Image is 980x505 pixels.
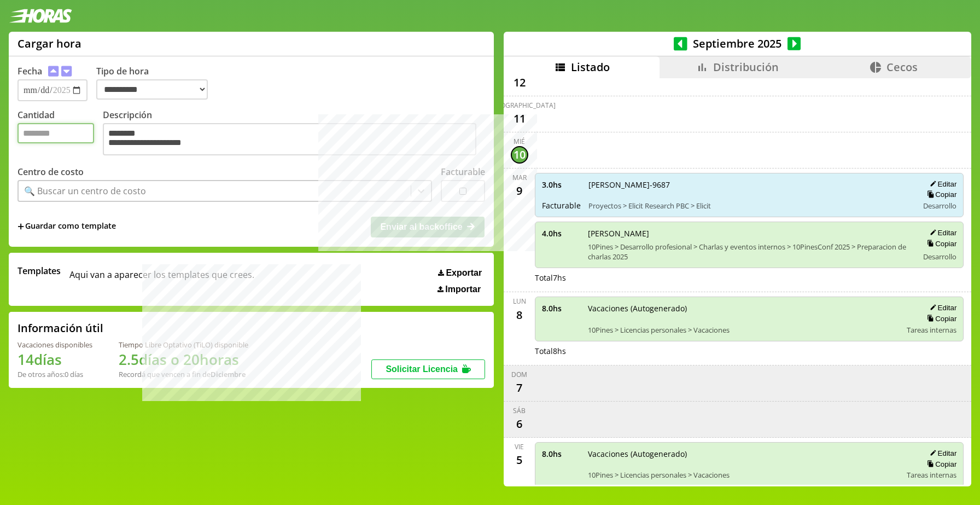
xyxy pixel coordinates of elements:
h1: 2.5 días o 20 horas [119,350,248,369]
div: 🔍 Buscar un centro de costo [24,185,146,197]
img: logotipo [9,9,72,23]
span: Distribución [713,60,779,74]
span: 8.0 hs [542,303,580,314]
div: 9 [511,182,528,200]
div: De otros años: 0 días [17,369,92,379]
span: [PERSON_NAME]-9687 [588,179,911,190]
button: Copiar [924,460,956,469]
div: mar [512,173,527,182]
button: Copiar [924,190,956,199]
span: 10Pines > Licencias personales > Vacaciones [588,470,900,480]
button: Copiar [924,314,956,323]
label: Centro de costo [17,166,84,178]
div: Recordá que vencen a fin de [119,369,248,379]
span: 3.0 hs [542,179,581,190]
span: Desarrollo [923,201,956,211]
div: vie [515,442,524,451]
div: 10 [511,146,528,164]
span: Proyectos > Elicit Research PBC > Elicit [588,201,911,211]
span: [PERSON_NAME] [588,228,911,239]
div: Vacaciones disponibles [17,340,92,350]
div: mié [514,137,525,146]
span: 8.0 hs [542,449,580,459]
button: Editar [926,449,956,458]
div: lun [513,297,526,306]
span: +Guardar como template [17,220,116,233]
span: Desarrollo [923,252,956,262]
b: Diciembre [211,369,246,379]
span: Templates [17,265,61,277]
select: Tipo de hora [96,79,208,100]
span: Tareas internas [907,325,956,335]
div: 5 [511,451,528,469]
span: + [17,220,24,233]
h2: Información útil [17,321,103,335]
div: 6 [511,415,528,433]
h1: Cargar hora [17,36,81,51]
span: Exportar [446,268,482,278]
label: Tipo de hora [96,65,217,101]
span: Aqui van a aparecer los templates que crees. [69,265,254,294]
span: 4.0 hs [542,228,580,239]
button: Copiar [924,239,956,248]
div: dom [511,370,527,379]
button: Editar [926,179,956,189]
span: Solicitar Licencia [386,364,458,374]
div: 8 [511,306,528,323]
div: sáb [513,406,526,415]
button: Editar [926,303,956,312]
div: 7 [511,379,528,397]
span: Listado [571,60,610,74]
div: [DEMOGRAPHIC_DATA] [483,101,556,110]
span: Vacaciones (Autogenerado) [588,449,900,459]
div: 11 [511,110,528,127]
textarea: Descripción [103,123,476,155]
div: scrollable content [504,78,971,485]
span: 10Pines > Licencias personales > Vacaciones [588,325,900,335]
div: Total 7 hs [535,272,964,283]
label: Descripción [103,109,485,158]
span: Cecos [886,60,918,74]
span: Vacaciones (Autogenerado) [588,303,900,314]
button: Exportar [435,268,485,278]
button: Editar [926,228,956,237]
span: Septiembre 2025 [687,36,787,51]
div: Tiempo Libre Optativo (TiLO) disponible [119,340,248,350]
span: 10Pines > Desarrollo profesional > Charlas y eventos internos > 10PinesConf 2025 > Preparacion de... [588,242,911,262]
span: Tareas internas [907,470,956,480]
button: Solicitar Licencia [371,359,485,379]
input: Cantidad [17,123,94,143]
div: 12 [511,74,528,91]
label: Facturable [441,166,485,178]
label: Cantidad [17,109,103,158]
h1: 14 días [17,350,92,369]
span: Facturable [542,200,581,211]
label: Fecha [17,65,42,77]
div: Total 8 hs [535,346,964,356]
span: Importar [445,285,481,294]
